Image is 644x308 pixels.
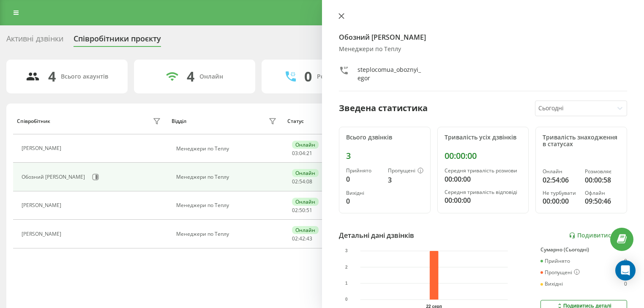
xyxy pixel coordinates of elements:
[585,190,620,196] div: Офлайн
[445,174,522,184] div: 00:00:00
[187,68,194,84] div: 4
[292,178,298,185] span: 02
[199,73,223,80] div: Онлайн
[624,281,627,287] div: 0
[6,34,63,47] div: Активні дзвінки
[445,168,522,174] div: Середня тривалість розмови
[299,235,305,242] span: 42
[346,174,381,184] div: 0
[292,236,312,242] div: : :
[22,145,63,151] div: [PERSON_NAME]
[388,168,423,174] div: Пропущені
[585,169,620,174] div: Розмовляє
[339,46,627,53] div: Менеджери по Теплу
[172,118,186,124] div: Відділ
[22,202,63,208] div: [PERSON_NAME]
[292,169,319,177] div: Онлайн
[176,174,279,180] div: Менеджери по Теплу
[445,195,522,205] div: 00:00:00
[292,179,312,185] div: : :
[543,134,620,148] div: Тривалість знаходження в статусах
[540,247,627,253] div: Сумарно (Сьогодні)
[292,207,298,214] span: 02
[345,248,348,253] text: 3
[304,68,312,84] div: 0
[345,297,348,302] text: 0
[585,175,620,185] div: 00:00:58
[22,231,63,237] div: [PERSON_NAME]
[543,175,578,185] div: 02:54:06
[346,168,381,174] div: Прийнято
[615,260,636,281] div: Open Intercom Messenger
[292,141,319,149] div: Онлайн
[339,102,428,114] div: Зведена статистика
[287,118,304,124] div: Статус
[292,150,312,156] div: : :
[299,150,305,157] span: 04
[306,207,312,214] span: 51
[339,230,414,240] div: Детальні дані дзвінків
[299,207,305,214] span: 50
[306,235,312,242] span: 43
[48,68,56,84] div: 4
[540,281,563,287] div: Вихідні
[317,73,358,80] div: Розмовляють
[292,198,319,206] div: Онлайн
[17,118,50,124] div: Співробітник
[624,258,627,264] div: 0
[569,232,627,239] a: Подивитись звіт
[176,202,279,208] div: Менеджери по Теплу
[346,151,423,161] div: 3
[345,265,348,270] text: 2
[357,65,424,82] div: steplocomua_oboznyi_egor
[445,134,522,141] div: Тривалість усіх дзвінків
[445,151,522,161] div: 00:00:00
[346,190,381,196] div: Вихідні
[346,196,381,206] div: 0
[176,146,279,152] div: Менеджери по Теплу
[445,189,522,195] div: Середня тривалість відповіді
[61,73,108,80] div: Всього акаунтів
[299,178,305,185] span: 54
[292,235,298,242] span: 02
[292,207,312,213] div: : :
[339,32,627,42] h4: Обозний [PERSON_NAME]
[388,175,423,185] div: 3
[346,134,423,141] div: Всього дзвінків
[543,169,578,174] div: Онлайн
[345,281,348,286] text: 1
[543,190,578,196] div: Не турбувати
[292,150,298,157] span: 03
[74,34,161,47] div: Співробітники проєкту
[540,269,580,276] div: Пропущені
[292,226,319,234] div: Онлайн
[540,258,570,264] div: Прийнято
[22,174,87,180] div: Обозний [PERSON_NAME]
[306,178,312,185] span: 08
[176,231,279,237] div: Менеджери по Теплу
[543,196,578,206] div: 00:00:00
[306,150,312,157] span: 21
[585,196,620,206] div: 09:50:46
